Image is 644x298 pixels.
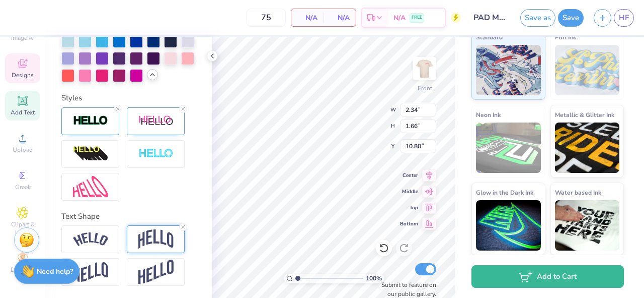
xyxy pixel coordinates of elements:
[138,115,174,128] img: Shadow
[11,108,35,116] span: Add Text
[73,176,108,198] img: Free Distort
[73,262,108,282] img: Flag
[619,12,629,24] span: HF
[471,265,624,288] button: Add to Cart
[11,34,35,42] span: Image AI
[330,13,350,23] span: N/A
[555,200,620,251] img: Water based Ink
[400,204,418,211] span: Top
[555,187,601,198] span: Water based Ink
[138,229,174,249] img: Arch
[247,9,286,27] input: – –
[12,71,34,79] span: Designs
[614,9,634,27] a: HF
[466,8,515,28] input: Untitled Design
[393,13,406,23] span: N/A
[11,266,35,274] span: Decorate
[476,45,541,95] img: Standard
[73,146,108,162] img: 3d Illusion
[5,220,40,236] span: Clipart & logos
[555,45,620,95] img: Puff Ink
[73,115,108,127] img: Stroke
[415,58,435,79] img: Front
[37,267,73,276] strong: Need help?
[138,148,174,160] img: Negative Space
[400,220,418,227] span: Bottom
[476,123,541,173] img: Neon Ink
[476,187,533,198] span: Glow in the Dark Ink
[476,109,501,120] span: Neon Ink
[13,146,33,154] span: Upload
[400,172,418,179] span: Center
[520,9,555,27] button: Save as
[73,232,108,246] img: Arc
[297,13,317,23] span: N/A
[412,14,422,21] span: FREE
[400,188,418,195] span: Middle
[15,183,31,191] span: Greek
[61,211,196,222] div: Text Shape
[418,84,432,93] div: Front
[138,260,174,284] img: Rise
[476,32,503,42] span: Standard
[555,123,620,173] img: Metallic & Glitter Ink
[366,274,382,283] span: 100 %
[558,9,584,27] button: Save
[61,92,196,104] div: Styles
[476,200,541,251] img: Glow in the Dark Ink
[555,109,614,120] span: Metallic & Glitter Ink
[555,32,576,42] span: Puff Ink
